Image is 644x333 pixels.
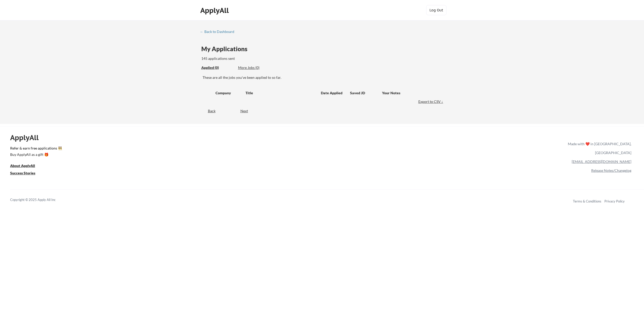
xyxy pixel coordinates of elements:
[321,90,343,96] div: Date Applied
[382,90,440,96] div: Your Notes
[566,139,631,157] div: Made with ❤️ in [GEOGRAPHIC_DATA], [GEOGRAPHIC_DATA]
[201,46,252,52] div: My Applications
[200,6,230,15] div: ApplyAll
[10,133,44,142] div: ApplyAll
[245,90,316,96] div: Title
[201,65,234,70] div: Applied (0)
[240,108,254,114] div: Next
[10,170,42,177] a: Success Stories
[238,65,275,70] div: These are job applications we think you'd be a good fit for, but couldn't apply you to automatica...
[426,5,447,15] button: Log Out
[200,30,238,33] div: ← Back to Dashboard
[591,168,631,173] a: Release Notes/Changelog
[10,197,69,202] div: Copyright © 2025 Apply All Inc
[10,152,61,158] a: Buy ApplyAll as a gift 🎁
[201,65,234,70] div: These are all the jobs you've been applied to so far.
[10,146,462,152] a: Refer & earn free applications 👯‍♀️
[203,75,444,80] div: These are all the jobs you've been applied to so far.
[10,163,42,169] a: About ApplyAll
[573,199,601,203] a: Terms & Conditions
[10,153,61,156] div: Buy ApplyAll as a gift 🎁
[238,65,275,70] div: More Jobs (0)
[572,159,631,164] a: [EMAIL_ADDRESS][DOMAIN_NAME]
[200,30,238,35] a: ← Back to Dashboard
[200,108,216,114] div: Back
[604,199,625,203] a: Privacy Policy
[10,163,35,168] u: About ApplyAll
[10,171,35,175] u: Success Stories
[350,88,382,97] div: Saved JD
[201,56,300,61] div: 145 applications sent
[418,99,444,104] div: Export to CSV ↓
[216,90,241,96] div: Company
